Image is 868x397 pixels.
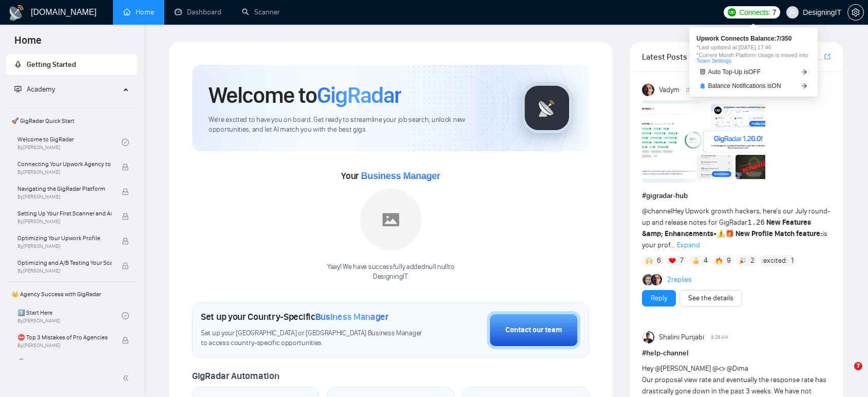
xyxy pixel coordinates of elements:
span: lock [122,188,129,195]
span: Upwork Connects Balance: 7 / 350 [696,35,810,42]
span: 6 [657,256,661,266]
span: *Current Month Platform Usage is moved into [696,52,810,64]
img: 🔥 [715,257,723,264]
img: Alex B [643,274,654,285]
span: Balance Notifications is ON [708,83,781,89]
a: Reply [651,293,667,304]
span: double-left [122,373,133,383]
span: 👑 Agency Success with GigRadar [7,284,136,304]
img: F09AC4U7ATU-image.png [642,100,765,183]
span: lock [122,262,129,269]
span: GigRadar [317,81,401,109]
div: Contact our team [505,324,562,336]
span: lock [122,238,129,245]
span: By [PERSON_NAME] [17,243,111,249]
span: Vadym [659,84,680,96]
span: 7 [772,7,777,18]
span: Connects: [739,7,770,18]
span: ⛔ Top 3 Mistakes of Pro Agencies [17,332,111,342]
a: 2replies [667,275,692,285]
span: We're excited to have you on board. Get ready to streamline your job search, unlock new opportuni... [209,115,505,135]
span: 7 [854,362,862,370]
a: setting [847,8,864,16]
span: [DATE] [686,85,700,95]
span: Setting Up Your First Scanner and Auto-Bidder [17,208,111,219]
button: See the details [680,290,742,306]
span: :excited: [762,255,787,266]
span: robot [700,69,706,75]
h1: Set up your Country-Specific [201,311,389,322]
span: rocket [14,61,22,68]
img: Shalini Punjabi [642,331,654,344]
a: searchScanner [242,8,280,16]
button: setting [847,4,864,21]
span: fund-projection-screen [14,85,22,93]
span: Latest Posts from the GigRadar Community [642,50,703,63]
a: Welcome to GigRadarBy[PERSON_NAME] [17,131,122,154]
span: bell [700,83,706,89]
span: By [PERSON_NAME] [17,169,111,175]
span: 7 [680,256,684,266]
span: By [PERSON_NAME] [17,219,111,225]
span: Set up your [GEOGRAPHIC_DATA] or [GEOGRAPHIC_DATA] Business Manager to access country-specific op... [201,329,429,348]
span: *Last updated at: [DATE] 17:46 [696,45,810,50]
span: 🎁 [725,229,734,238]
span: Academy [14,85,55,94]
span: Optimizing Your Upwork Profile [17,233,111,243]
h1: Welcome to [209,81,401,109]
img: upwork-logo.png [728,8,736,16]
h1: # help-channel [642,348,831,359]
span: check-circle [122,139,129,146]
span: ⚠️ [716,229,725,238]
span: 9 [727,256,731,266]
span: Auto Top-Up is OFF [708,69,761,75]
a: robotAuto Top-Up isOFFarrow-right [696,67,810,78]
span: Academy [27,85,55,94]
span: Business Manager [361,171,440,181]
img: Vadym [642,84,654,96]
button: Reply [642,290,676,306]
code: 1.26 [747,219,765,227]
img: 🎉 [739,257,746,264]
img: placeholder.png [360,189,422,250]
a: homeHome [123,8,154,16]
a: Team Settings [696,58,731,64]
strong: New Profile Match feature: [735,229,822,238]
span: export [824,52,831,61]
span: lock [122,213,129,220]
span: arrow-right [801,83,807,89]
img: 🙌 [646,257,653,264]
img: logo [8,5,25,21]
span: GigRadar Automation [192,370,279,382]
p: DesigningIT . [327,272,454,282]
button: Contact our team [487,311,580,349]
span: By [PERSON_NAME] [17,268,111,274]
span: Business Manager [315,311,389,322]
a: 1️⃣ Start HereBy[PERSON_NAME] [17,304,122,327]
span: 1 [791,256,794,266]
div: Yaay! We have successfully added null null to [327,262,454,282]
span: Shalini Punjabi [659,332,704,343]
span: Home [6,33,50,55]
span: Hey Upwork growth hackers, here's our July round-up and release notes for GigRadar • is your prof... [642,207,830,249]
span: Navigating the GigRadar Platform [17,184,111,194]
h1: # gigradar-hub [642,190,831,202]
li: Getting Started [6,55,137,75]
a: export [824,52,831,62]
span: 8:26 AM [711,333,728,342]
a: See the details [688,293,733,304]
span: Expand [677,241,700,249]
span: setting [848,8,863,16]
img: ❤️ [669,257,676,264]
a: bellBalance Notifications isONarrow-right [696,81,810,92]
img: gigradar-logo.png [521,82,573,134]
span: lock [122,164,129,171]
span: Getting Started [27,60,76,69]
a: dashboardDashboard [175,8,221,16]
img: 👍 [692,257,700,264]
span: user [789,9,796,16]
span: Your [341,170,440,182]
span: 2 [750,256,754,266]
span: check-circle [122,312,129,319]
span: 🌚 Rookie Traps for New Agencies [17,357,111,367]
